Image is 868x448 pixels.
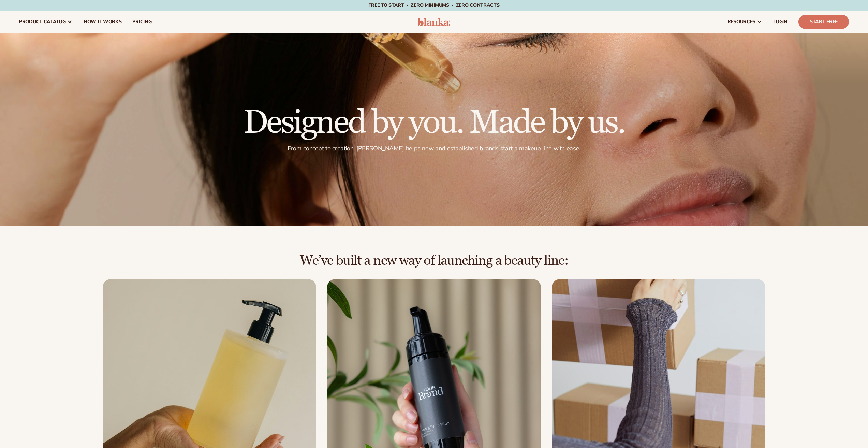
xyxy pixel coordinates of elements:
span: LOGIN [773,19,788,25]
span: Free to start · ZERO minimums · ZERO contracts [368,2,499,9]
a: How It Works [78,11,127,33]
h1: Designed by you. Made by us. [244,106,624,139]
a: resources [722,11,768,33]
a: product catalog [14,11,78,33]
span: How It Works [84,19,122,25]
span: pricing [132,19,151,25]
a: Start Free [798,15,849,29]
a: pricing [127,11,157,33]
h2: We’ve built a new way of launching a beauty line: [19,253,849,268]
p: From concept to creation, [PERSON_NAME] helps new and established brands start a makeup line with... [244,145,624,153]
img: logo [418,18,450,26]
span: resources [727,19,755,25]
a: LOGIN [768,11,793,33]
span: product catalog [19,19,66,25]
